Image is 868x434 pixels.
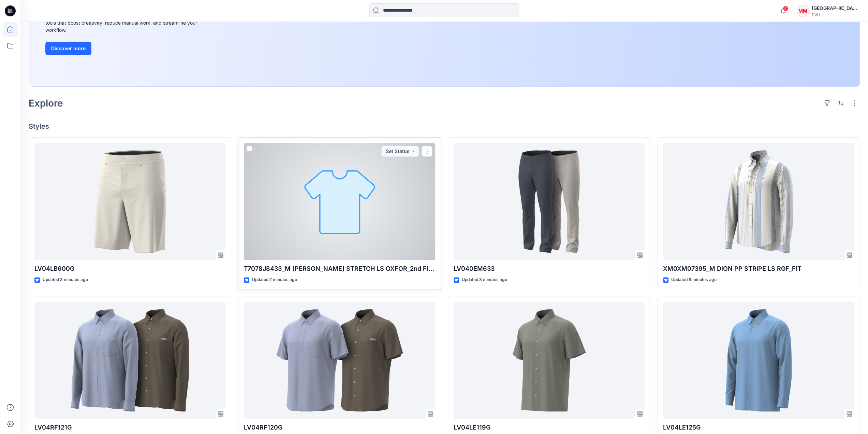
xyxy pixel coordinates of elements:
a: LV040EM633 [454,143,645,260]
p: Updated 8 minutes ago [671,276,717,283]
span: 4 [783,6,788,11]
p: T7078J8433_M [PERSON_NAME] STRETCH LS OXFOR_2nd FIT_[DATE] [244,264,435,274]
div: Explore ideas faster and recolor styles at scale with AI-powered tools that boost creativity, red... [45,12,199,33]
h2: Explore [29,98,63,109]
p: XM0XM07395_M DION PP STRIPE LS RGF_FIT [663,264,854,274]
p: LV04LB600G [34,264,225,274]
a: LV04RF121G [34,302,225,419]
p: LV04RF121G [34,423,225,432]
div: PVH [812,12,859,17]
a: LV04LE119G [454,302,645,419]
a: XM0XM07395_M DION PP STRIPE LS RGF_FIT [663,143,854,260]
button: Discover more [45,42,91,55]
a: T7078J8433_M TOMMY STRETCH LS OXFOR_2nd FIT_7-30-2025 [244,143,435,260]
h4: Styles [29,122,860,130]
p: Updated 3 minutes ago [43,276,88,283]
div: MM [797,5,809,17]
a: LV04RF120G [244,302,435,419]
div: [GEOGRAPHIC_DATA][PERSON_NAME][GEOGRAPHIC_DATA] [812,4,859,12]
p: LV04RF120G [244,423,435,432]
a: LV04LE125G [663,302,854,419]
p: Updated 8 minutes ago [462,276,507,283]
p: LV04LE125G [663,423,854,432]
a: LV04LB600G [34,143,225,260]
p: LV040EM633 [454,264,645,274]
a: Discover more [45,42,199,55]
p: LV04LE119G [454,423,645,432]
p: Updated 7 minutes ago [252,276,297,283]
